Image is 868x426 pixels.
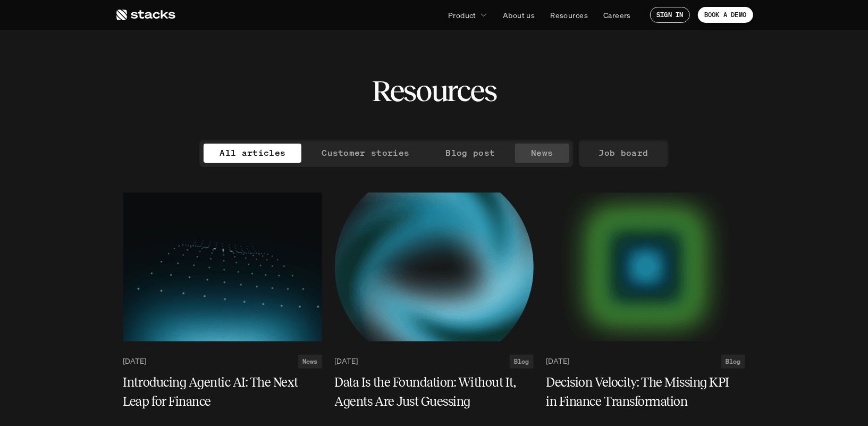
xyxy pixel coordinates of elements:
[544,5,594,24] a: Resources
[123,357,147,366] p: [DATE]
[546,373,732,411] h5: Decision Velocity: The Missing KPI in Finance Transformation
[531,145,553,161] p: News
[448,10,476,21] p: Product
[698,7,753,23] a: BOOK A DEMO
[603,10,631,21] p: Careers
[514,358,529,365] h2: Blog
[583,144,664,163] a: Job board
[550,10,588,21] p: Resources
[429,144,511,163] a: Blog post
[204,144,301,163] a: All articles
[335,373,521,411] h5: Data Is the Foundation: Without It, Agents Are Just Guessing
[546,357,570,366] p: [DATE]
[372,74,496,107] h2: Resources
[515,144,569,163] a: News
[656,11,684,19] p: SIGN IN
[503,10,535,21] p: About us
[650,7,690,23] a: SIGN IN
[335,355,534,369] a: [DATE]Blog
[159,48,205,56] a: Privacy Policy
[220,145,285,161] p: All articles
[302,358,318,365] h2: News
[123,355,322,369] a: [DATE]News
[726,358,741,365] h2: Blog
[599,145,648,161] p: Job board
[123,373,309,411] h5: Introducing Agentic AI: The Next Leap for Finance
[546,373,745,411] a: Decision Velocity: The Missing KPI in Finance Transformation
[445,145,495,161] p: Blog post
[123,373,322,411] a: Introducing Agentic AI: The Next Leap for Finance
[335,373,534,411] a: Data Is the Foundation: Without It, Agents Are Just Guessing
[546,355,745,369] a: [DATE]Blog
[597,5,637,24] a: Careers
[322,145,409,161] p: Customer stories
[704,11,747,19] p: BOOK A DEMO
[306,144,425,163] a: Customer stories
[335,357,358,366] p: [DATE]
[496,5,541,24] a: About us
